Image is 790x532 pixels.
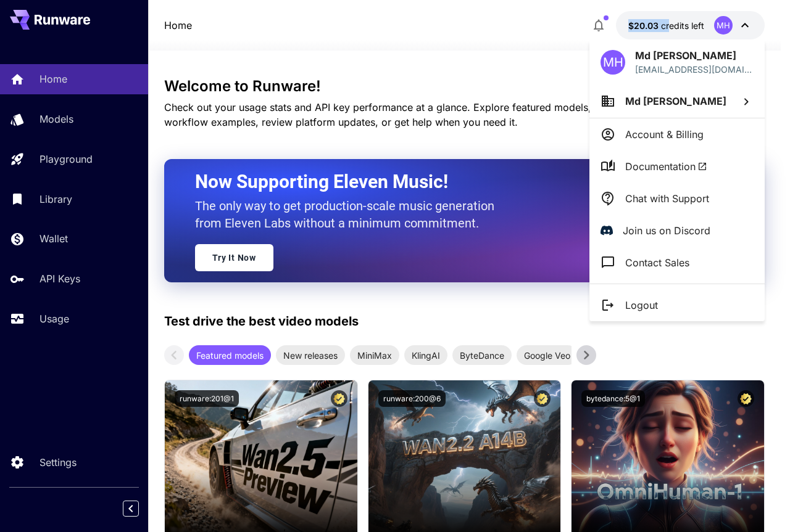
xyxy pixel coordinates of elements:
p: Logout [625,298,658,313]
p: Md [PERSON_NAME] [635,48,754,63]
span: Md [PERSON_NAME] [625,95,726,107]
div: MH [601,50,625,75]
p: Contact Sales [625,255,689,270]
p: Account & Billing [625,127,704,142]
p: [EMAIL_ADDRESS][DOMAIN_NAME] [635,63,754,76]
span: Documentation [625,159,707,174]
p: Join us on Discord [623,223,710,238]
div: nayan01812@gmail.com [635,63,754,76]
button: Md [PERSON_NAME] [589,84,765,118]
p: Chat with Support [625,191,709,206]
